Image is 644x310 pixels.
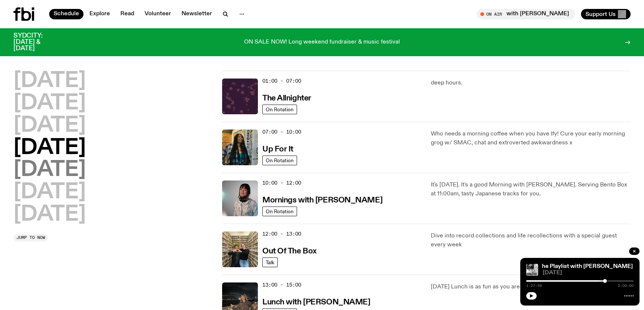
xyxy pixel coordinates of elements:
[431,79,631,87] p: deep hours.
[262,105,297,114] a: On Rotation
[262,179,301,186] span: 10:00 - 12:00
[222,180,258,216] img: Kana Frazer is smiling at the camera with her head tilted slightly to her left. She wears big bla...
[431,231,631,249] p: Dive into record collections and life recollections with a special guest every week
[262,93,311,102] a: The Allnighter
[177,9,217,19] a: Newsletter
[266,208,294,214] span: On Rotation
[266,106,294,112] span: On Rotation
[262,281,301,288] span: 13:00 - 15:00
[262,246,317,255] a: Out Of The Box
[262,207,297,216] a: On Rotation
[222,231,258,267] img: Matt and Kate stand in the music library and make a heart shape with one hand each.
[85,9,114,19] a: Explore
[477,9,575,19] button: On Airwith [PERSON_NAME]
[13,33,61,52] h3: SYDCITY: [DATE] & [DATE]
[244,39,400,46] p: ON SALE NOW! Long weekend fundraiser & music festival
[262,146,293,153] h3: Up For It
[13,204,86,225] button: [DATE]
[618,284,634,288] span: 2:00:00
[266,259,274,265] span: Talk
[13,234,48,242] button: Jump to now
[13,182,86,203] button: [DATE]
[262,196,382,204] h3: Mornings with [PERSON_NAME]
[526,284,542,288] span: 1:27:59
[262,77,301,84] span: 01:00 - 07:00
[262,297,370,306] a: Lunch with [PERSON_NAME]
[431,282,631,291] p: [DATE] Lunch is as fun as you are
[262,195,382,204] a: Mornings with [PERSON_NAME]
[13,138,86,159] button: [DATE]
[13,115,86,136] button: [DATE]
[16,236,45,240] span: Jump to now
[431,180,631,198] p: It's [DATE]. It's a good Morning with [PERSON_NAME]. Serving Bento Box at 11:00am, tasty Japanese...
[581,9,631,19] button: Support Us
[262,144,293,153] a: Up For It
[13,71,86,92] button: [DATE]
[13,93,86,114] button: [DATE]
[262,258,278,267] a: Talk
[222,130,258,165] img: Ify - a Brown Skin girl with black braided twists, looking up to the side with her tongue stickin...
[262,95,311,102] h3: The Allnighter
[13,160,86,180] button: [DATE]
[431,130,631,147] p: Who needs a morning coffee when you have Ify! Cure your early morning grog w/ SMAC, chat and extr...
[49,9,83,19] a: Schedule
[262,128,301,135] span: 07:00 - 10:00
[140,9,176,19] a: Volunteer
[266,157,294,163] span: On Rotation
[585,11,616,17] span: Support Us
[262,247,317,255] h3: Out Of The Box
[543,270,634,276] span: [DATE]
[116,9,139,19] a: Read
[262,298,370,306] h3: Lunch with [PERSON_NAME]
[262,156,297,165] a: On Rotation
[262,230,301,237] span: 12:00 - 13:00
